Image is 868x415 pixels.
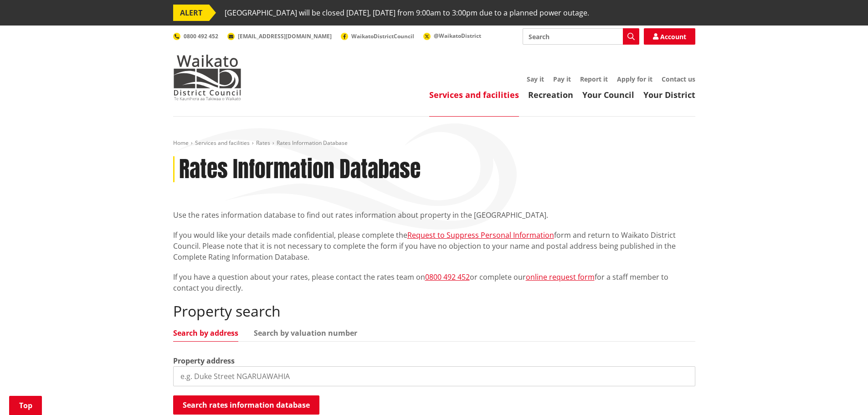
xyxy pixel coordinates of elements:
[423,32,481,40] a: @WaikatoDistrict
[429,89,519,100] a: Services and facilities
[617,75,652,83] a: Apply for it
[173,272,695,293] p: If you have a question about your rates, please contact the rates team on or complete our for a s...
[407,230,554,240] a: Request to Suppress Personal Information
[238,32,332,40] span: [EMAIL_ADDRESS][DOMAIN_NAME]
[582,89,634,100] a: Your Council
[227,32,332,40] a: [EMAIL_ADDRESS][DOMAIN_NAME]
[225,5,589,21] span: [GEOGRAPHIC_DATA] will be closed [DATE], [DATE] from 9:00am to 3:00pm due to a planned power outage.
[434,32,481,40] span: @WaikatoDistrict
[173,210,695,220] p: Use the rates information database to find out rates information about property in the [GEOGRAPHI...
[195,139,250,147] a: Services and facilities
[9,396,42,415] a: Top
[662,75,695,83] a: Contact us
[173,302,695,320] h2: Property search
[173,32,218,40] a: 0800 492 452
[528,89,573,100] a: Recreation
[184,32,218,40] span: 0800 492 452
[179,156,421,183] h1: Rates Information Database
[553,75,571,83] a: Pay it
[527,75,544,83] a: Say it
[580,75,608,83] a: Report it
[173,366,695,386] input: e.g. Duke Street NGARUAWAHIA
[341,32,414,40] a: WaikatoDistrictCouncil
[351,32,414,40] span: WaikatoDistrictCouncil
[643,89,695,100] a: Your District
[173,139,695,147] nav: breadcrumb
[173,395,319,415] button: Search rates information database
[256,139,270,147] a: Rates
[173,230,695,262] p: If you would like your details made confidential, please complete the form and return to Waikato ...
[173,139,189,147] a: Home
[425,272,470,282] a: 0800 492 452
[277,139,348,147] span: Rates Information Database
[173,355,235,366] label: Property address
[523,28,639,45] input: Search input
[254,329,357,337] a: Search by valuation number
[173,55,241,100] img: Waikato District Council - Te Kaunihera aa Takiwaa o Waikato
[173,329,238,337] a: Search by address
[526,272,595,282] a: online request form
[173,5,209,21] span: ALERT
[644,28,695,45] a: Account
